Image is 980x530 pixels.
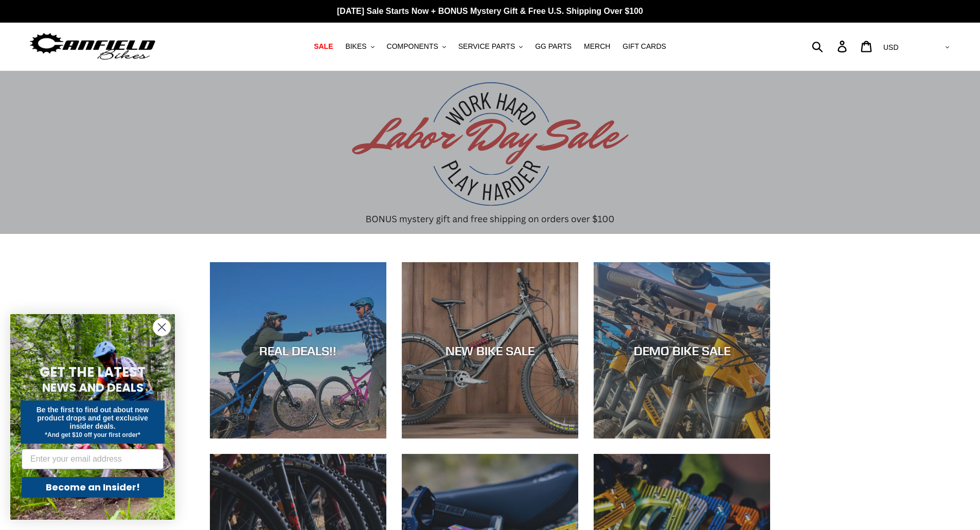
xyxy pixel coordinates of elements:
a: MERCH [579,40,615,53]
button: Close dialog [153,318,171,336]
span: SERVICE PARTS [458,42,515,51]
a: DEMO BIKE SALE [594,262,770,438]
div: DEMO BIKE SALE [594,343,770,358]
span: GG PARTS [535,42,572,51]
div: REAL DEALS!! [210,343,386,358]
a: GG PARTS [530,40,577,53]
span: GIFT CARDS [622,42,666,51]
img: Canfield Bikes [28,30,157,63]
button: Become an Insider! [22,477,164,498]
span: *And get $10 off your first order* [45,431,140,438]
input: Enter your email address [22,449,164,469]
a: GIFT CARDS [617,40,671,53]
span: MERCH [584,42,610,51]
button: COMPONENTS [382,40,451,53]
span: NEWS AND DEALS [42,379,144,396]
button: SERVICE PARTS [453,40,528,53]
span: BIKES [345,42,366,51]
a: SALE [309,40,338,53]
a: NEW BIKE SALE [402,262,578,438]
span: Be the first to find out about new product drops and get exclusive insider deals. [37,406,149,430]
span: SALE [314,42,333,51]
span: COMPONENTS [387,42,438,51]
div: NEW BIKE SALE [402,343,578,358]
span: GET THE LATEST [40,363,146,381]
a: REAL DEALS!! [210,262,386,438]
button: BIKES [340,40,379,53]
input: Search [817,35,844,58]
